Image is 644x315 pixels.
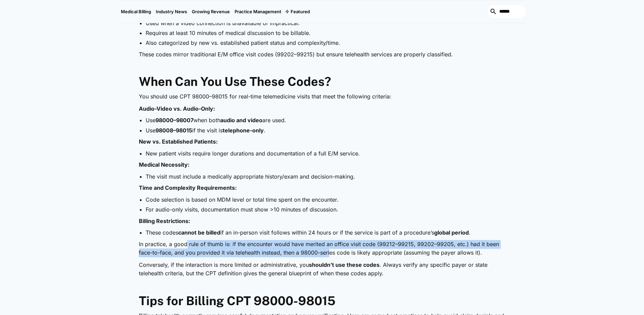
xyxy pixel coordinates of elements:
[118,0,153,23] a: Medical Billing
[291,9,310,14] div: Featured
[223,127,264,134] strong: telephone-only
[146,127,505,134] li: Use if the visit is .
[139,105,215,112] strong: Audio-Video vs. Audio-Only:
[146,206,505,213] li: For audio-only visits, documentation must show >10 minutes of discussion.
[155,127,192,134] strong: 98008–98015
[153,0,189,23] a: Industry News
[146,196,505,203] li: Code selection is based on MDM level or total time spent on the encounter.
[155,117,194,124] strong: 98000–98007
[139,281,505,290] p: ‍
[189,0,232,23] a: Growing Revenue
[146,39,505,47] li: Also categorized by new vs. established patient status and complexity/time.
[146,150,505,157] li: New patient visits require longer durations and documentation of a full E/M service.
[284,0,312,23] div: Featured
[139,184,237,191] strong: Time and Complexity Requirements:
[309,261,380,268] strong: shouldn’t use these codes
[146,116,505,124] li: Use when both are used.
[146,173,505,180] li: The visit must include a medically appropriate history/exam and decision-making.
[232,0,284,23] a: Practice Management
[220,117,262,124] strong: audio and video
[139,161,189,168] strong: Medical Necessity:
[146,229,505,236] li: These codes if an in-person visit follows within 24 hours or if the service is part of a procedur...
[139,50,505,59] p: These codes mirror traditional E/M office visit codes (99202–99215) but ensure telehealth service...
[139,218,190,224] strong: Billing Restrictions:
[139,92,505,101] p: You should use CPT 98000–98015 for real-time telemedicine visits that meet the following criteria:
[139,138,218,145] strong: New vs. Established Patients:
[139,261,505,278] p: Conversely, if the interaction is more limited or administrative, you . Always verify any specifi...
[139,240,505,257] p: In practice, a good rule of thumb is: if the encounter would have merited an office visit code (9...
[139,62,505,71] p: ‍
[139,74,331,89] strong: When Can You Use These Codes?
[146,29,505,37] li: Requires at least 10 minutes of medical discussion to be billable.
[434,229,469,236] strong: global period
[139,294,335,308] strong: Tips for Billing CPT 98000-98015
[178,229,220,236] strong: cannot be billed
